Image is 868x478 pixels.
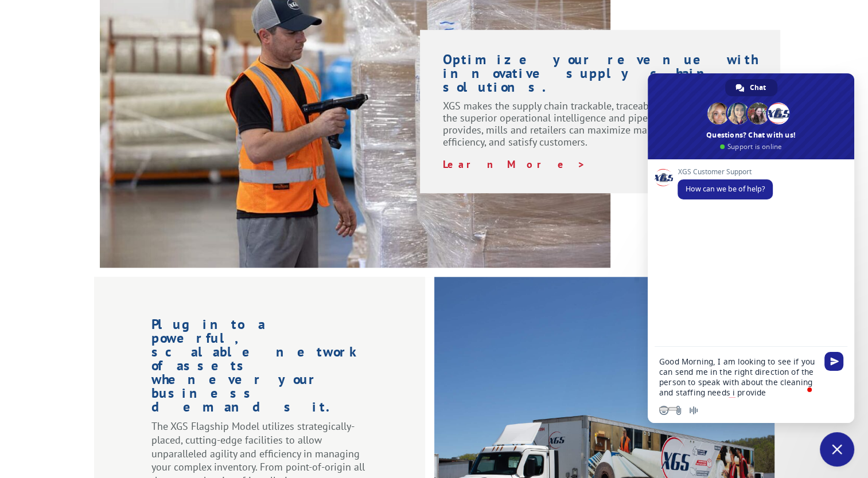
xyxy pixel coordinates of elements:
p: XGS makes the supply chain trackable, traceable, and transparent. With the superior operational i... [443,100,758,158]
div: Chat [725,79,777,96]
span: Send [824,352,843,371]
textarea: To enrich screen reader interactions, please activate Accessibility in Grammarly extension settings [659,356,818,398]
h1: Plug into a powerful, scalable network of assets whenever your business demands it. [151,318,368,420]
a: Learn More > [443,158,586,171]
span: Send a file [674,406,683,415]
span: Chat [750,79,766,96]
span: XGS Customer Support [678,168,773,176]
span: How can we be of help? [686,184,765,194]
div: Close chat [820,432,854,467]
h1: Optimize your revenue with innovative supply chain solutions. [443,53,758,100]
span: Insert an emoji [659,406,668,415]
span: Audio message [689,406,698,415]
